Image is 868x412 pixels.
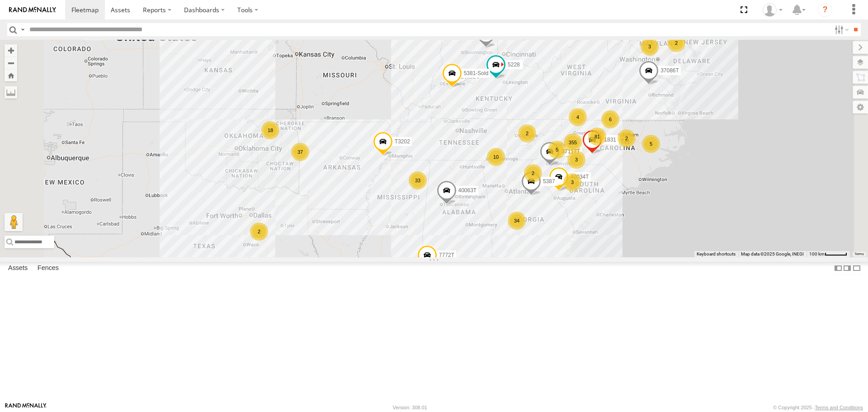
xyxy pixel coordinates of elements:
[567,151,585,169] div: 3
[5,403,47,412] a: Visit our Website
[642,135,660,153] div: 5
[569,108,587,126] div: 4
[508,212,526,230] div: 34
[588,128,606,146] div: 81
[524,164,542,182] div: 2
[5,57,17,69] button: Zoom out
[250,223,268,241] div: 2
[660,67,679,74] span: 37086T
[815,405,863,410] a: Terms and Conditions
[809,251,825,256] span: 100 km
[564,133,582,152] div: 355
[395,139,410,145] span: T3202
[853,101,868,114] label: Map Settings
[601,110,619,128] div: 6
[741,251,804,256] span: Map data ©2025 Google, INEGI
[487,148,505,166] div: 10
[5,86,17,99] label: Measure
[458,188,477,194] span: 40063T
[5,44,17,57] button: Zoom in
[618,129,636,147] div: 2
[464,71,489,77] span: 5381-Sold
[667,34,685,52] div: 2
[697,251,736,257] button: Keyboard shortcuts
[641,38,659,56] div: 3
[291,143,309,161] div: 37
[518,124,536,142] div: 2
[854,252,864,256] a: Terms (opens in new tab)
[831,23,850,36] label: Search Filter Options
[759,3,786,17] div: Dwight Wallace
[5,213,23,231] button: Drag Pegman onto the map to open Street View
[773,405,863,410] div: © Copyright 2025 -
[548,141,566,159] div: 5
[604,137,616,143] span: 1831
[508,62,520,68] span: 5228
[409,171,427,189] div: 33
[818,3,832,17] i: ?
[843,262,852,275] label: Dock Summary Table to the Right
[834,262,843,275] label: Dock Summary Table to the Left
[543,178,555,185] span: 5387
[4,262,32,275] label: Assets
[563,173,581,191] div: 3
[439,252,454,258] span: 7772T
[393,405,427,410] div: Version: 308.01
[807,251,850,257] button: Map Scale: 100 km per 46 pixels
[261,121,279,139] div: 18
[571,174,589,180] span: 40034T
[33,262,63,275] label: Fences
[5,69,17,81] button: Zoom Home
[19,23,26,36] label: Search Query
[852,262,861,275] label: Hide Summary Table
[9,7,56,13] img: rand-logo.svg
